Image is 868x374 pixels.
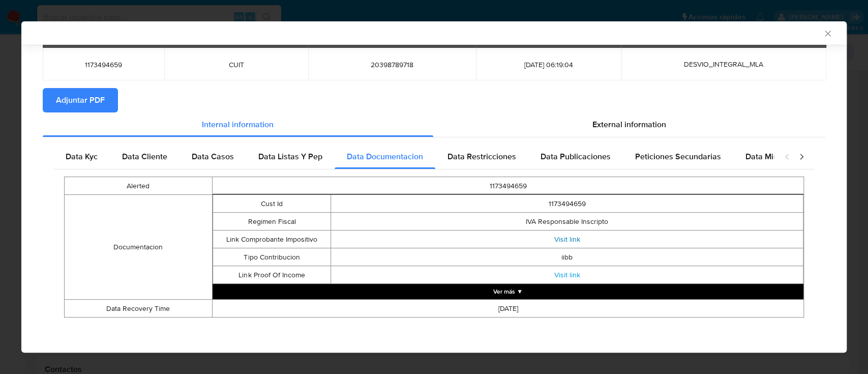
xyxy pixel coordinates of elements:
[21,21,847,353] div: closure-recommendation-modal
[488,60,609,69] span: [DATE] 06:19:04
[213,248,331,266] td: Tipo Contribucion
[176,60,296,69] span: CUIT
[122,151,167,162] span: Data Cliente
[212,177,803,195] td: 1173494659
[53,145,774,169] div: Detailed internal info
[331,195,803,213] td: 1173494659
[65,177,213,195] td: Alerted
[56,89,105,111] span: Adjuntar PDF
[213,284,803,299] button: Expand array
[331,248,803,266] td: iibb
[258,151,322,162] span: Data Listas Y Pep
[43,112,825,137] div: Detailed info
[65,300,213,318] td: Data Recovery Time
[55,60,152,69] span: 1173494659
[592,119,666,130] span: External information
[554,270,580,280] a: Visit link
[202,119,274,130] span: Internal information
[331,213,803,231] td: IVA Responsable Inscripto
[320,60,464,69] span: 20398789718
[65,195,213,300] td: Documentacion
[192,151,234,162] span: Data Casos
[541,151,611,162] span: Data Publicaciones
[823,28,832,38] button: Cerrar ventana
[684,59,763,69] span: DESVIO_INTEGRAL_MLA
[213,266,331,284] td: Link Proof Of Income
[447,151,516,162] span: Data Restricciones
[66,151,98,162] span: Data Kyc
[635,151,721,162] span: Peticiones Secundarias
[213,231,331,248] td: Link Comprobante Impositivo
[745,151,801,162] span: Data Minoridad
[212,300,803,318] td: [DATE]
[43,88,118,112] button: Adjuntar PDF
[347,151,423,162] span: Data Documentacion
[213,195,331,213] td: Cust Id
[213,213,331,231] td: Regimen Fiscal
[554,234,580,244] a: Visit link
